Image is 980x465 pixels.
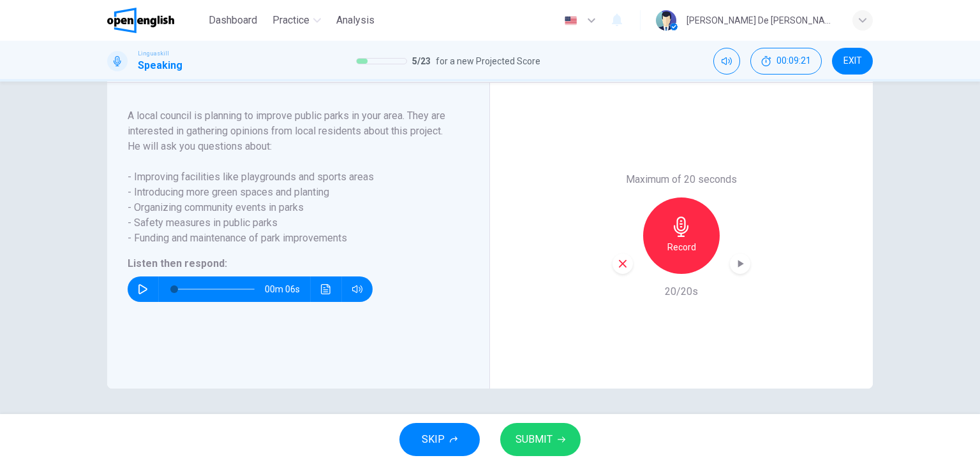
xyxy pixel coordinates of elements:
[267,9,326,32] button: Practice
[643,197,720,274] button: Record
[422,431,445,448] span: SKIP
[128,215,454,231] span: - Safety measures in public parks
[128,185,454,200] span: - Introducing more green spaces and planting
[436,54,540,69] span: for a new Projected Score
[138,58,182,73] h1: Speaking
[750,48,822,75] button: 00:09:21
[107,8,174,33] img: OpenEnglish logo
[265,276,310,302] span: 00m 06s
[412,54,431,69] span: 5 / 23
[128,169,454,185] span: - Improving facilities like playgrounds and sports areas
[516,431,553,448] span: SUBMIT
[750,48,822,75] div: Hide
[563,16,579,25] img: en
[128,108,454,139] span: A local council is planning to improve public parks in your area. They are interested in gatherin...
[272,13,309,28] span: Practice
[500,423,581,456] button: SUBMIT
[128,200,454,215] span: - Organizing community events in parks
[209,13,257,28] span: Dashboard
[399,423,480,456] button: SKIP
[128,256,454,271] h6: Listen then respond:
[687,13,837,28] div: [PERSON_NAME] De [PERSON_NAME]
[138,49,169,58] span: Linguaskill
[843,56,862,66] span: EXIT
[128,139,454,154] span: He will ask you questions about:
[713,48,740,75] div: Mute
[832,48,873,75] button: EXIT
[204,9,262,32] button: Dashboard
[107,8,204,33] a: OpenEnglish logo
[336,13,375,28] span: Analysis
[776,56,811,66] span: 00:09:21
[665,284,698,299] h6: 20/20s
[316,276,336,302] button: Click to see the audio transcription
[667,240,696,255] h6: Record
[626,172,737,187] h6: Maximum of 20 seconds
[128,231,454,246] span: - Funding and maintenance of park improvements
[331,9,380,32] button: Analysis
[656,10,676,31] img: Profile picture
